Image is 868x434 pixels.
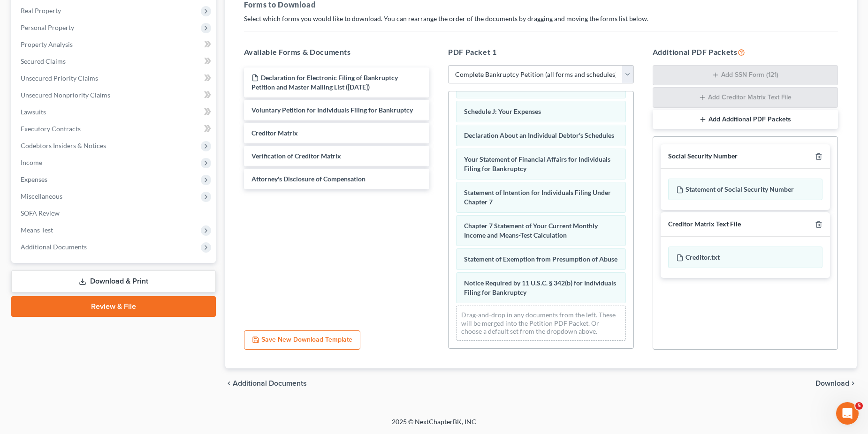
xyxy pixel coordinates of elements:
button: Save New Download Template [244,330,360,350]
span: Unsecured Nonpriority Claims [21,91,110,99]
span: Notice Required by 11 U.S.C. § 342(b) for Individuals Filing for Bankruptcy [464,279,616,296]
div: Creditor Matrix Text File [668,220,741,229]
div: Social Security Number [668,152,738,161]
span: Declaration for Electronic Filing of Bankruptcy Petition and Master Mailing List ([DATE]) [251,74,398,91]
a: SOFA Review [13,205,216,222]
span: Your Statement of Financial Affairs for Individuals Filing for Bankruptcy [464,155,610,172]
span: Executory Contracts [21,125,81,133]
span: Schedule J: Your Expenses [464,107,541,115]
span: Chapter 7 Statement of Your Current Monthly Income and Means-Test Calculation [464,222,598,239]
span: Income [21,158,42,166]
span: Secured Claims [21,57,66,65]
div: 2025 © NextChapterBK, INC [167,417,701,434]
span: Verification of Creditor Matrix [251,152,341,160]
span: Codebtors Insiders & Notices [21,142,106,150]
button: Add Creditor Matrix Text File [653,87,838,108]
span: 5 [855,402,863,410]
span: Statement of Exemption from Presumption of Abuse [464,255,617,263]
span: Additional Documents [233,380,307,387]
iframe: Intercom live chat [836,402,859,425]
a: Lawsuits [13,104,216,120]
a: Unsecured Priority Claims [13,70,216,87]
a: Unsecured Nonpriority Claims [13,87,216,104]
span: Expenses [21,175,47,183]
a: Download & Print [11,270,216,292]
a: Executory Contracts [13,120,216,137]
a: Property Analysis [13,36,216,53]
a: Review & File [11,296,216,317]
a: Secured Claims [13,53,216,70]
button: Add SSN Form (121) [653,65,838,86]
span: Additional Documents [21,243,87,251]
button: Download chevron_right [815,380,857,387]
span: Creditor Matrix [251,129,298,137]
span: Unsecured Priority Claims [21,74,98,82]
i: chevron_right [849,380,857,387]
span: SOFA Review [21,209,60,217]
span: Declaration About an Individual Debtor's Schedules [464,131,614,139]
span: Statement of Intention for Individuals Filing Under Chapter 7 [464,188,611,206]
div: Creditor.txt [668,247,823,268]
p: Select which forms you would like to download. You can rearrange the order of the documents by dr... [244,14,838,23]
a: chevron_left Additional Documents [225,380,307,387]
span: Personal Property [21,23,74,31]
span: Voluntary Petition for Individuals Filing for Bankruptcy [251,106,413,114]
div: Drag-and-drop in any documents from the left. These will be merged into the Petition PDF Packet. ... [456,306,626,341]
span: Real Property [21,7,61,15]
span: Lawsuits [21,108,46,116]
span: Miscellaneous [21,192,62,200]
h5: PDF Packet 1 [448,46,634,58]
span: Attorney's Disclosure of Compensation [251,175,365,183]
h5: Additional PDF Packets [653,46,838,58]
span: Property Analysis [21,40,73,48]
div: Statement of Social Security Number [668,179,823,200]
span: Download [815,380,849,387]
h5: Available Forms & Documents [244,46,430,58]
i: chevron_left [225,380,233,387]
button: Add Additional PDF Packets [653,110,838,129]
span: Means Test [21,226,53,234]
